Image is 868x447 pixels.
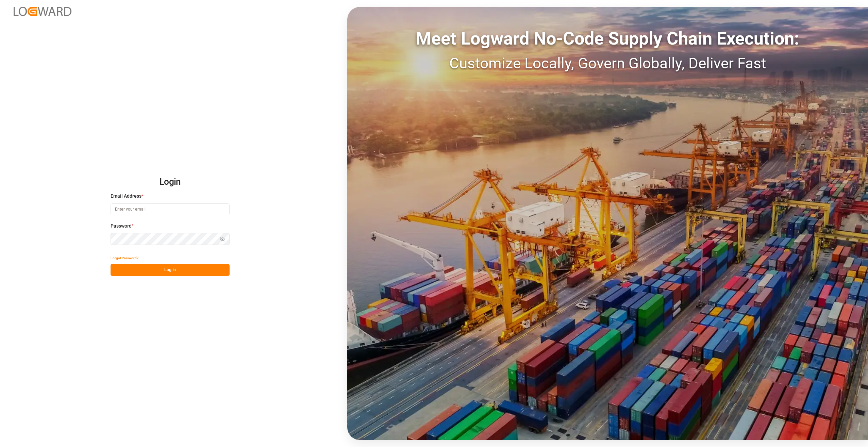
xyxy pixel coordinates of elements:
span: Email Address [111,193,141,200]
div: Customize Locally, Govern Globally, Deliver Fast [347,52,868,74]
h2: Login [111,171,230,193]
button: Forgot Password? [111,252,138,264]
button: Log In [111,264,230,276]
input: Enter your email [111,203,230,215]
span: Password [111,222,132,230]
img: Logward_new_orange.png [14,7,71,16]
div: Meet Logward No-Code Supply Chain Execution: [347,26,868,52]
